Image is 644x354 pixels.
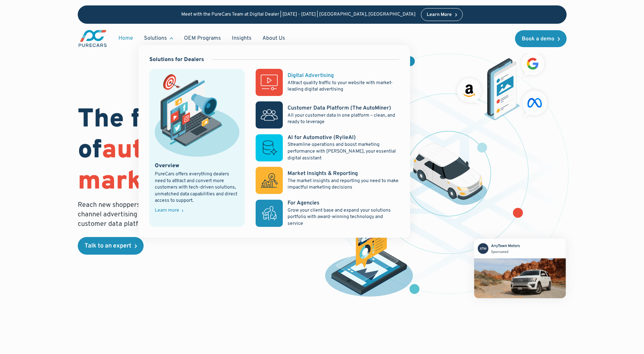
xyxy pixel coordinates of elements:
a: Talk to an expert [78,237,144,255]
div: AI for Automotive (RylieAI) [288,134,356,141]
div: Talk to an expert [85,243,131,249]
span: automotive marketing [78,135,242,198]
div: Learn more [155,208,179,213]
div: Solutions [144,35,167,42]
div: Market Insights & Reporting [288,170,358,177]
p: Grow your client base and expand your solutions portfolio with award-winning technology and service [288,207,399,227]
div: Customer Data Platform (The AutoMiner) [288,104,391,112]
a: marketing illustration showing social media channels and campaignsOverviewPureCars offers everyth... [149,69,245,227]
p: All your customer data in one platform – clean, and ready to leverage [288,112,399,125]
div: Learn More [427,13,452,17]
a: Customer Data Platform (The AutoMiner)All your customer data in one platform – clean, and ready t... [256,101,399,129]
img: ads on social media and advertising partners [454,49,551,120]
a: OEM Programs [179,32,226,45]
a: Learn More [421,8,463,21]
div: Digital Advertising [288,72,334,79]
img: illustration of a vehicle [409,143,487,205]
a: AI for Automotive (RylieAI)Streamline operations and boost marketing performance with [PERSON_NAM... [256,134,399,161]
div: Solutions [139,32,179,45]
img: mockup of facebook post [461,226,578,311]
div: PureCars offers everything dealers need to attract and convert more customers with tech-driven so... [155,171,240,204]
nav: Solutions [139,45,410,238]
a: For AgenciesGrow your client base and expand your solutions portfolio with award-winning technolo... [256,199,399,227]
p: Attract quality traffic to your website with market-leading digital advertising [288,80,399,93]
img: marketing illustration showing social media channels and campaigns [155,74,240,156]
div: Solutions for Dealers [149,56,204,63]
div: Book a demo [522,36,554,42]
img: persona of a buyer [318,199,420,300]
a: About Us [257,32,291,45]
div: Overview [155,162,179,170]
a: Digital AdvertisingAttract quality traffic to your website with market-leading digital advertising [256,69,399,96]
p: Streamline operations and boost marketing performance with [PERSON_NAME], your essential digital ... [288,141,399,161]
div: For Agencies [288,199,319,207]
a: Home [113,32,139,45]
a: Book a demo [515,30,567,47]
img: purecars logo [78,29,108,48]
a: Insights [226,32,257,45]
p: Meet with the PureCars Team at Digital Dealer | [DATE] - [DATE] | [GEOGRAPHIC_DATA], [GEOGRAPHIC_... [181,12,416,18]
h1: The future of is data. [78,105,314,198]
p: Reach new shoppers and nurture existing clients through an omni-channel advertising approach comb... [78,200,284,229]
a: main [78,29,108,48]
p: The market insights and reporting you need to make impactful marketing decisions [288,178,399,191]
a: Market Insights & ReportingThe market insights and reporting you need to make impactful marketing... [256,167,399,194]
